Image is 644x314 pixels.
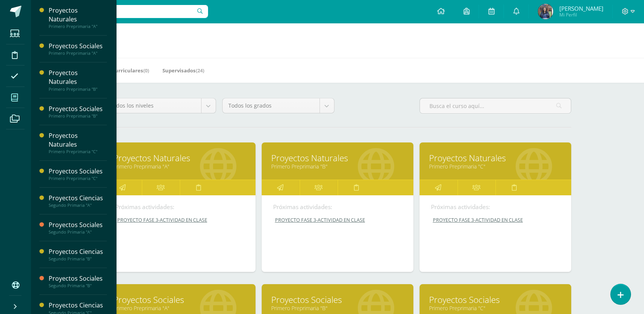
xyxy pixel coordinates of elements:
[49,203,107,208] div: Segundo Primaria "A"
[273,217,403,223] a: PROYECTO FASE 3-ACTIVIDAD EN CLASE
[49,194,107,208] a: Proyectos CienciasSegundo Primaria "A"
[49,69,107,86] div: Proyectos Naturales
[538,4,553,19] img: 97de3abe636775f55b96517d7f939dce.png
[49,274,107,288] a: Proyectos SocialesSegundo Primaria "B"
[271,304,404,312] a: Primero Preprimaria "B"
[49,247,107,262] a: Proyectos CienciasSegundo Primaria "B"
[110,98,195,113] span: Todos los niveles
[49,105,107,119] a: Proyectos SocialesPrimero Preprimaria "B"
[429,304,562,312] a: Primero Preprimaria "C"
[115,217,245,223] a: PROYECTO FASE 3-ACTIVIDAD EN CLASE
[113,304,246,312] a: Primero Preprimaria "A"
[49,149,107,154] div: Primero Preprimaria "C"
[49,256,107,262] div: Segundo Primaria "B"
[49,301,107,310] div: Proyectos Ciencias
[49,176,107,181] div: Primero Preprimaria "C"
[559,5,603,12] span: [PERSON_NAME]
[113,163,246,170] a: Primero Preprimaria "A"
[49,105,107,113] div: Proyectos Sociales
[559,11,603,18] span: Mi Perfil
[49,274,107,283] div: Proyectos Sociales
[49,51,107,56] div: Primero Preprimaria "A"
[162,64,204,77] a: Supervisados(24)
[49,167,107,181] a: Proyectos SocialesPrimero Preprimaria "C"
[429,152,562,164] a: Proyectos Naturales
[49,42,107,56] a: Proyectos SocialesPrimero Preprimaria "A"
[49,6,107,29] a: Proyectos NaturalesPrimero Preprimaria "A"
[223,98,334,113] a: Todos los grados
[115,203,244,211] div: Próximas actividades:
[228,98,314,113] span: Todos los grados
[429,294,562,306] a: Proyectos Sociales
[429,163,562,170] a: Primero Preprimaria "C"
[49,131,107,149] div: Proyectos Naturales
[113,152,246,164] a: Proyectos Naturales
[431,217,560,223] a: PROYECTO FASE 3-ACTIVIDAD EN CLASE
[196,67,204,74] span: (24)
[49,221,107,235] a: Proyectos SocialesSegundo Primaria "A"
[49,194,107,203] div: Proyectos Ciencias
[49,113,107,119] div: Primero Preprimaria "B"
[104,98,216,113] a: Todos los niveles
[49,247,107,256] div: Proyectos Ciencias
[420,98,571,113] input: Busca el curso aquí...
[273,203,402,211] div: Próximas actividades:
[49,283,107,288] div: Segundo Primaria "B"
[49,87,107,92] div: Primero Preprimaria "B"
[271,163,404,170] a: Primero Preprimaria "B"
[36,5,208,18] input: Busca un usuario...
[49,6,107,24] div: Proyectos Naturales
[113,294,246,306] a: Proyectos Sociales
[49,69,107,92] a: Proyectos NaturalesPrimero Preprimaria "B"
[49,42,107,51] div: Proyectos Sociales
[271,294,404,306] a: Proyectos Sociales
[271,152,404,164] a: Proyectos Naturales
[49,131,107,154] a: Proyectos NaturalesPrimero Preprimaria "C"
[431,203,560,211] div: Próximas actividades:
[49,167,107,176] div: Proyectos Sociales
[49,24,107,29] div: Primero Preprimaria "A"
[49,229,107,235] div: Segundo Primaria "A"
[89,64,149,77] a: Mis Extracurriculares(0)
[143,67,149,74] span: (0)
[49,221,107,229] div: Proyectos Sociales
